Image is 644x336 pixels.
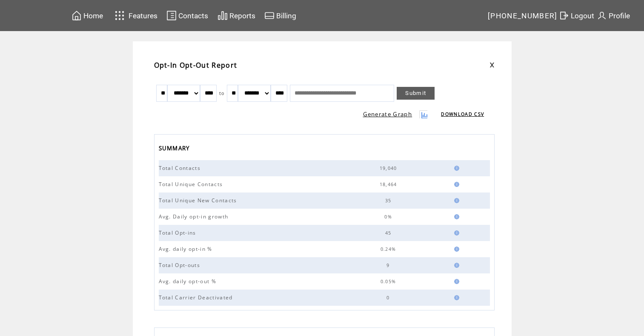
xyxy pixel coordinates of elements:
img: help.gif [452,279,459,284]
img: help.gif [452,198,459,203]
span: Total Contacts [159,164,203,172]
span: 0.05% [381,279,398,284]
a: Generate Graph [363,110,412,118]
span: [PHONE_NUMBER] [488,11,558,20]
a: Profile [595,9,631,22]
span: Profile [609,11,630,20]
span: 35 [385,198,394,204]
img: creidtcard.svg [264,10,275,21]
span: Total Carrier Deactivated [159,294,235,301]
span: Logout [571,11,594,20]
img: help.gif [452,230,459,235]
span: Billing [276,11,296,20]
span: to [219,90,225,96]
img: help.gif [452,295,459,300]
img: help.gif [452,263,459,268]
img: help.gif [452,182,459,187]
img: help.gif [452,214,459,219]
span: 18,464 [380,181,399,187]
span: Contacts [178,11,208,20]
span: 19,040 [380,165,399,171]
a: DOWNLOAD CSV [441,111,484,117]
img: help.gif [452,166,459,171]
span: Total Unique New Contacts [159,197,239,204]
img: features.svg [112,9,127,23]
img: profile.svg [597,10,607,21]
img: home.svg [72,10,82,21]
a: Submit [397,87,435,100]
span: 0 [386,295,392,301]
span: SUMMARY [159,142,192,156]
span: Opt-In Opt-Out Report [154,60,238,70]
span: Total Opt-ins [159,229,198,236]
span: 0.24% [381,246,398,252]
a: Billing [263,9,298,22]
a: Reports [216,9,257,22]
span: Avg. daily opt-in % [159,245,215,253]
span: 9 [386,262,392,268]
a: Home [70,9,104,22]
img: exit.svg [559,10,569,21]
img: chart.svg [218,10,228,21]
span: Total Opt-outs [159,261,203,269]
span: Avg. Daily opt-in growth [159,213,231,220]
img: help.gif [452,247,459,252]
span: Reports [229,11,255,20]
span: Home [83,11,103,20]
span: Features [129,11,157,20]
span: 45 [385,230,394,236]
a: Features [111,7,159,24]
span: Avg. daily opt-out % [159,278,219,285]
img: contacts.svg [166,10,177,21]
span: 0% [384,214,394,220]
span: Total Unique Contacts [159,181,225,188]
a: Contacts [165,9,209,22]
a: Logout [558,9,595,22]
